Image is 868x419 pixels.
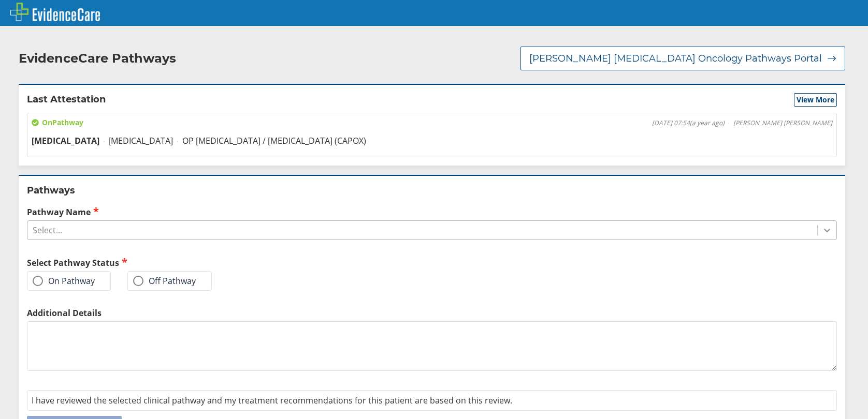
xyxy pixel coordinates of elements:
span: [DATE] 07:54 ( a year ago ) [652,119,725,127]
span: [MEDICAL_DATA] [108,135,173,146]
span: View More [797,95,834,105]
span: On Pathway [32,117,83,128]
span: [PERSON_NAME] [MEDICAL_DATA] Oncology Pathways Portal [529,52,822,65]
label: Pathway Name [27,206,837,218]
label: Off Pathway [133,276,196,286]
h2: Select Pathway Status [27,257,428,268]
img: EvidenceCare [10,3,100,21]
span: OP [MEDICAL_DATA] / [MEDICAL_DATA] (CAPOX) [182,135,366,146]
h2: Pathways [27,184,837,197]
h2: Last Attestation [27,93,106,107]
h2: EvidenceCare Pathways [19,51,176,66]
button: View More [794,93,837,107]
label: Additional Details [27,307,837,319]
label: On Pathway [33,276,95,286]
span: [PERSON_NAME] [PERSON_NAME] [733,119,832,127]
div: Select... [33,225,62,236]
span: [MEDICAL_DATA] [32,135,99,146]
span: I have reviewed the selected clinical pathway and my treatment recommendations for this patient a... [32,395,512,406]
button: [PERSON_NAME] [MEDICAL_DATA] Oncology Pathways Portal [520,47,845,70]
